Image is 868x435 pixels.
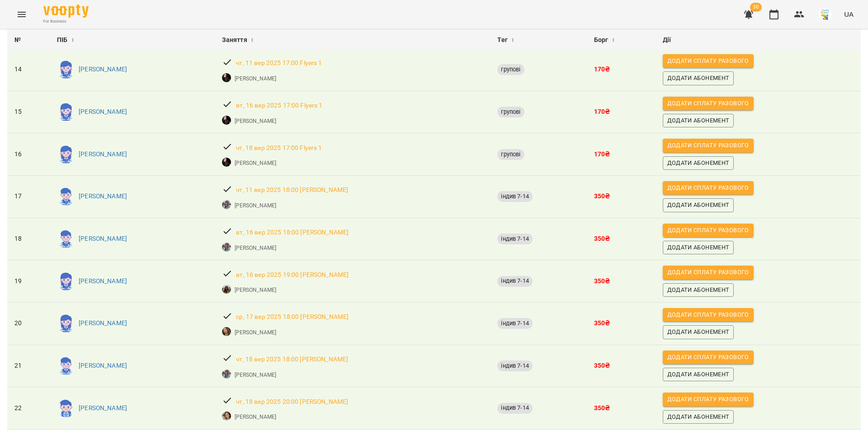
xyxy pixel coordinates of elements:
[57,399,75,417] img: Кирило Яковченко
[11,4,33,25] button: Menu
[663,181,754,195] button: Додати сплату разового
[235,413,276,421] a: [PERSON_NAME]
[667,73,730,83] span: Додати Абонемент
[663,393,754,406] button: Додати сплату разового
[57,35,67,46] span: ПІБ
[7,175,50,218] td: 17
[236,228,349,237] a: вт, 16 вер 2025 18:00 [PERSON_NAME]
[235,201,276,210] a: [PERSON_NAME]
[79,361,127,370] p: [PERSON_NAME]
[663,266,754,279] button: Додати сплату разового
[840,6,857,23] button: UA
[497,35,507,46] span: Тег
[663,325,734,339] button: Додати Абонемент
[667,267,749,277] span: Додати сплату разового
[497,150,524,159] span: групові
[667,412,730,422] span: Додати Абонемент
[79,150,127,159] p: [PERSON_NAME]
[236,313,349,322] p: ср, 17 вер 2025 18:00 [PERSON_NAME]
[236,271,349,280] a: вт, 16 вер 2025 19:00 [PERSON_NAME]
[236,355,348,364] a: чт, 18 вер 2025 18:00 [PERSON_NAME]
[79,319,127,328] a: [PERSON_NAME]
[594,277,610,285] b: 350 ₴
[79,277,127,286] a: [PERSON_NAME]
[594,108,610,115] b: 170 ₴
[7,387,50,430] td: 22
[7,91,50,133] td: 15
[844,9,854,19] span: UA
[79,108,127,117] a: [PERSON_NAME]
[235,117,276,125] p: [PERSON_NAME]
[667,183,749,193] span: Додати сплату разового
[667,310,749,320] span: Додати сплату разового
[7,345,50,387] td: 21
[663,308,754,322] button: Додати сплату разового
[667,394,749,404] span: Додати сплату разового
[663,97,754,110] button: Додати сплату разового
[14,35,42,46] div: №
[667,158,730,168] span: Додати Абонемент
[235,371,276,379] a: [PERSON_NAME]
[236,59,322,68] a: чт, 11 вер 2025 17:00 Flyers 1
[43,19,89,24] span: For Business
[663,241,734,254] button: Додати Абонемент
[71,35,74,46] span: ↕
[222,35,247,46] span: Заняття
[594,150,610,158] b: 170 ₴
[819,8,831,21] img: 38072b7c2e4bcea27148e267c0c485b2.jpg
[497,319,532,327] span: індив 7-14
[235,75,276,83] a: [PERSON_NAME]
[57,357,75,375] img: Вадим Маслюк
[497,235,532,243] span: індив 7-14
[79,65,127,74] a: [PERSON_NAME]
[663,351,754,364] button: Додати сплату разового
[663,410,734,424] button: Додати Абонемент
[222,158,231,167] img: Анастасія Абрамова
[222,370,231,379] img: Софія Ященко
[667,140,749,150] span: Додати сплату разового
[663,71,734,85] button: Додати Абонемент
[222,243,231,252] img: Софія Ященко
[594,362,610,369] b: 350 ₴
[57,61,75,79] img: Софія Коваленко
[57,103,75,121] img: Софія Коваленко
[663,139,754,152] button: Додати сплату разового
[235,159,276,167] a: [PERSON_NAME]
[663,224,754,237] button: Додати сплату разового
[7,133,50,176] td: 16
[594,235,610,242] b: 350 ₴
[497,65,524,74] span: групові
[222,200,231,209] img: Софія Ященко
[667,98,749,108] span: Додати сплату разового
[663,368,734,381] button: Додати Абонемент
[251,35,254,46] span: ↕
[236,101,322,110] a: вт, 16 вер 2025 17:00 Flyers 1
[663,198,734,212] button: Додати Абонемент
[222,116,231,125] img: Анастасія Абрамова
[497,277,532,285] span: індив 7-14
[236,186,348,195] a: чт, 11 вер 2025 18:00 [PERSON_NAME]
[663,114,734,127] button: Додати Абонемент
[79,234,127,243] a: [PERSON_NAME]
[236,144,322,153] a: чт, 18 вер 2025 17:00 Flyers 1
[235,286,276,294] a: [PERSON_NAME]
[594,404,610,412] b: 350 ₴
[663,54,754,68] button: Додати сплату разового
[79,404,127,413] a: [PERSON_NAME]
[612,35,615,46] span: ↕
[235,328,276,337] a: [PERSON_NAME]
[235,244,276,252] a: [PERSON_NAME]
